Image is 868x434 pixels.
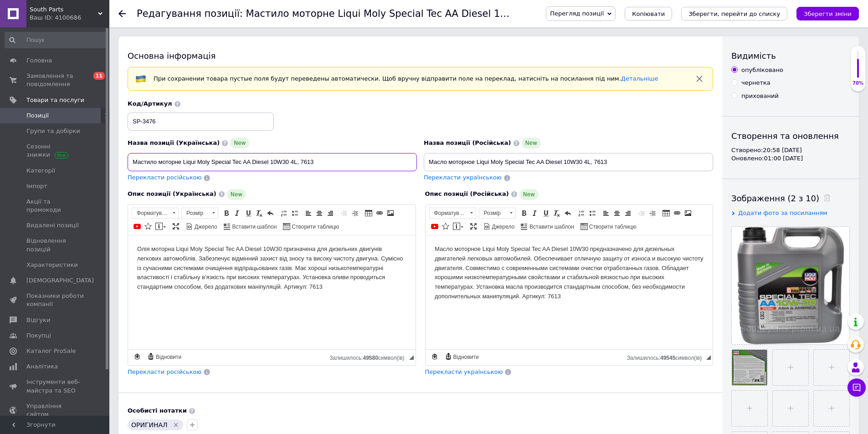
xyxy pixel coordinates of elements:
a: Додати відео з YouTube [430,221,440,231]
a: Форматування [132,208,179,219]
span: Показники роботи компанії [26,292,84,308]
span: Видалені позиції [26,221,79,230]
div: Кiлькiсть символiв [329,352,409,361]
b: Особисті нотатки [128,407,187,414]
a: Створити таблицю [579,221,638,231]
a: Жирний (Ctrl+B) [221,208,231,218]
span: Перекласти українською [425,368,503,375]
span: Форматування [132,208,169,218]
a: Зображення [683,208,693,218]
a: По правому краю [623,208,633,218]
a: Вставити/видалити маркований список [587,208,597,218]
a: Додати відео з YouTube [132,221,142,231]
span: Потягніть для зміни розмірів [706,355,711,360]
a: Джерело [185,221,219,231]
span: Перегляд позиції [550,10,604,17]
svg: Видалити мітку [172,421,180,429]
button: Копіювати [625,7,672,20]
span: Створити таблицю [290,223,339,231]
i: Зберегти, перейти до списку [688,10,780,17]
span: Відновити [154,353,181,361]
span: Імпорт [26,182,47,190]
div: Зображення (2 з 10) [731,193,850,204]
span: Форматування [430,208,467,218]
span: South Parts [30,5,98,14]
a: Вставити іконку [143,221,153,231]
i: Зберегти зміни [804,10,852,17]
span: Опис позиції (Українська) [128,190,216,197]
span: Опис позиції (Російська) [425,190,509,197]
span: New [230,138,249,148]
div: Ваш ID: 4100686 [30,14,109,22]
a: Вставити/Редагувати посилання (Ctrl+L) [672,208,682,218]
a: Відновити [443,352,480,362]
a: По центру [612,208,622,218]
span: 11 [93,72,105,80]
span: Каталог ProSale [26,347,76,355]
span: Акції та промокоди [26,198,84,214]
span: Назва позиції (Російська) [424,139,511,146]
div: Видимість [731,50,850,61]
a: Вставити повідомлення [452,221,465,231]
span: Перекласти українською [424,174,502,181]
span: Позиції [26,112,49,120]
div: Основна інформація [128,50,713,61]
a: Зменшити відступ [339,208,349,218]
iframe: Редактор, A887AFEC-3422-42B2-A5E1-211F5DEF6674 [128,235,416,349]
a: Створити таблицю [282,221,340,231]
button: Зберегти, перейти до списку [681,7,787,20]
a: Зменшити відступ [637,208,647,218]
span: Копіювати [632,10,665,17]
a: Форматування [429,208,476,219]
a: По правому краю [325,208,335,218]
span: Управління сайтом [26,402,84,419]
span: New [522,138,541,148]
input: Пошук [5,32,108,48]
div: Оновлено: 01:00 [DATE] [731,154,850,163]
div: 70% Якість заповнення [850,46,866,92]
iframe: Редактор, AE541F1C-2210-4742-BA86-50EA2CDFF042 [426,235,713,349]
button: Чат з покупцем [847,378,866,397]
a: Жирний (Ctrl+B) [519,208,529,218]
span: Відновлення позицій [26,237,84,253]
span: Джерело [193,223,217,231]
span: Відновити [452,353,479,361]
a: По лівому краю [601,208,611,218]
a: Вставити/видалити нумерований список [279,208,289,218]
a: Підкреслений (Ctrl+U) [243,208,253,218]
span: Перекласти російською [128,368,201,375]
h1: Редагування позиції: Мастило моторне Liqui Moly Special Tec AA Diesel 10W30 4L, 7613 [137,8,573,19]
input: Наприклад, H&M жіноча сукня зелена 38 розмір вечірня максі з блискітками [128,153,417,171]
a: Підкреслений (Ctrl+U) [541,208,551,218]
span: Головна [26,56,52,65]
span: Назва позиції (Українська) [128,139,220,146]
span: New [519,189,539,200]
a: Вставити шаблон [222,221,278,231]
div: чернетка [741,79,770,87]
a: Розмір [479,208,516,219]
span: Розмір [182,208,209,218]
a: Зробити резервну копію зараз [132,352,142,362]
a: Збільшити відступ [350,208,360,218]
span: Додати фото за посиланням [738,209,827,216]
a: Повернути (Ctrl+Z) [265,208,275,218]
div: Кiлькiсть символiв [627,352,706,361]
div: Створено: 20:58 [DATE] [731,146,850,154]
span: Замовлення та повідомлення [26,72,84,88]
div: Створення та оновлення [731,130,850,142]
input: Наприклад, H&M жіноча сукня зелена 38 розмір вечірня максі з блискітками [424,153,713,171]
span: 49545 [660,355,675,361]
div: опубліковано [741,66,783,74]
span: Аналітика [26,363,58,371]
a: Повернути (Ctrl+Z) [563,208,573,218]
a: Курсив (Ctrl+I) [530,208,540,218]
span: Код/Артикул [128,100,172,107]
a: По лівому краю [303,208,313,218]
a: По центру [314,208,324,218]
div: Повернутися назад [118,10,126,17]
a: Джерело [482,221,516,231]
span: Характеристики [26,261,78,269]
img: :flag-ua: [135,73,146,84]
a: Відновити [146,352,183,362]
